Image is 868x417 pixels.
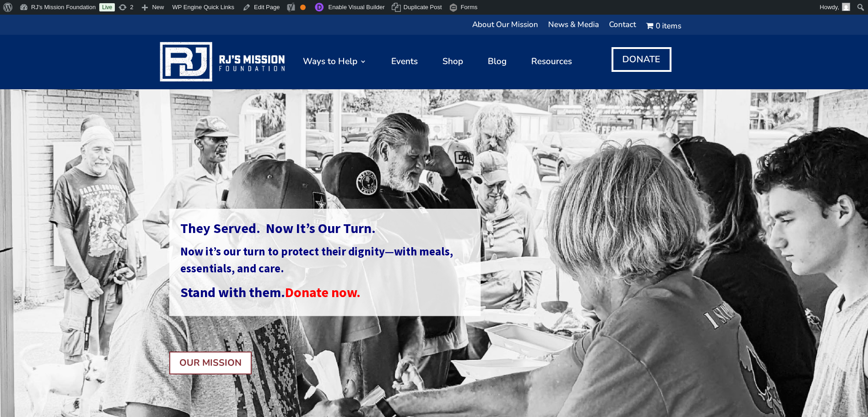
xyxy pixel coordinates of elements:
[180,283,285,300] span: Stand with them.
[180,283,361,300] strong: Donate now.
[300,5,306,10] div: OK
[646,22,681,33] a: Cart0 items
[646,21,655,31] i: Cart
[180,219,376,236] strong: They Served. Now It’s Our Turn.
[611,47,671,72] a: DONATE
[488,39,507,84] a: Blog
[656,23,681,29] span: 0 items
[609,22,636,33] a: Contact
[391,39,418,84] a: Events
[472,22,538,33] a: About Our Mission
[169,352,252,374] a: OUR MISSION
[531,39,572,84] a: Resources
[303,39,367,84] a: Ways to Help
[99,3,115,11] a: Live
[442,39,463,84] a: Shop
[180,244,453,276] strong: Now it’s our turn to protect their dignity—with meals, essentials, and care.
[548,22,599,33] a: News & Media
